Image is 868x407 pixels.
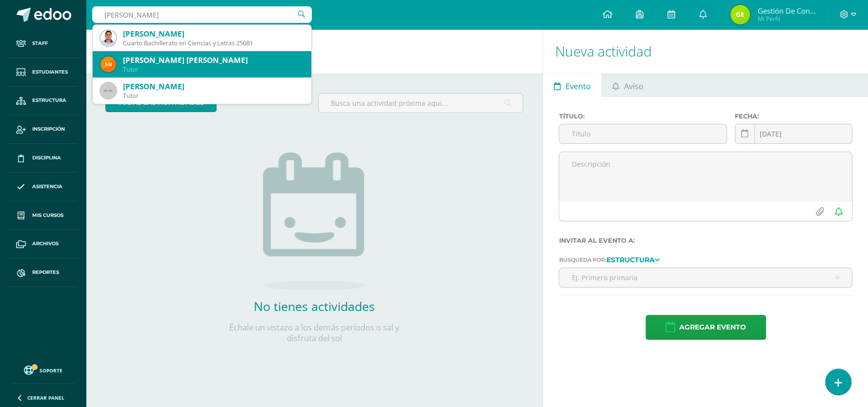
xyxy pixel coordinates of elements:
[735,113,852,120] label: Fecha:
[98,29,531,74] h1: Actividades
[8,258,78,287] a: Reportes
[679,315,746,339] span: Agregar evento
[32,240,59,248] span: Archivos
[606,255,654,264] strong: Estructura
[217,298,412,314] h2: No tienes actividades
[32,269,59,276] span: Reportes
[32,154,61,162] span: Disciplina
[8,230,78,258] a: Archivos
[217,322,412,344] p: Échale un vistazo a los demás períodos o sal y disfruta del sol
[32,183,62,191] span: Asistencia
[123,92,303,100] div: Tutor
[559,237,852,244] label: Invitar al evento a:
[40,367,62,374] span: Soporte
[559,113,727,120] label: Título:
[565,75,591,98] span: Evento
[559,268,852,287] input: Ej. Primero primaria
[757,6,816,16] span: Gestión de Convivencia
[8,58,78,87] a: Estudiantes
[123,81,303,92] div: [PERSON_NAME]
[92,6,312,23] input: Busca un usuario...
[12,363,74,376] a: Soporte
[123,65,303,74] div: Tutor
[32,212,63,219] span: Mis cursos
[555,29,856,74] h1: Nueva actividad
[319,94,523,113] input: Busca una actividad próxima aquí...
[27,394,64,401] span: Cerrar panel
[101,30,116,46] img: 1a7a4e3d9cd6a03b4c87fbe062471c15.png
[123,39,303,47] div: Cuarto Bachillerato en Ciencias y Letras 25081
[101,83,116,98] img: 45x45
[123,29,303,39] div: [PERSON_NAME]
[543,74,601,97] a: Evento
[8,144,78,173] a: Disciplina
[730,5,750,24] img: c4fdb2b3b5c0576fe729d7be1ce23d7b.png
[624,75,644,98] span: Aviso
[8,87,78,116] a: Estructura
[32,68,68,76] span: Estudiantes
[559,124,726,143] input: Título
[263,153,365,290] img: no_activities.png
[757,15,816,23] span: Mi Perfil
[8,201,78,230] a: Mis cursos
[8,115,78,144] a: Inscripción
[32,125,65,133] span: Inscripción
[646,315,766,340] button: Agregar evento
[32,39,48,47] span: Staff
[123,55,303,65] div: [PERSON_NAME] [PERSON_NAME]
[602,74,654,97] a: Aviso
[606,256,659,263] a: Estructura
[8,29,78,58] a: Staff
[559,256,606,263] span: Búsqueda por:
[735,124,852,143] input: Fecha de entrega
[32,97,66,104] span: Estructura
[8,173,78,201] a: Asistencia
[101,57,116,72] img: 2550d2b71d60e622c7c52d678e6eb220.png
